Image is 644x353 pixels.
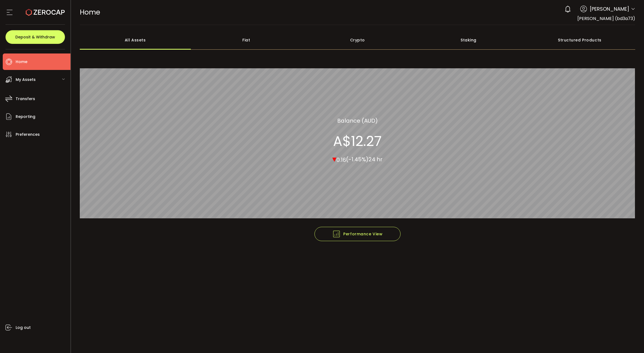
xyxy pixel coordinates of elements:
[413,30,524,50] div: Staking
[16,324,31,332] span: Log out
[336,156,346,163] span: 0.16
[302,30,413,50] div: Crypto
[16,76,36,84] span: My Assets
[191,30,302,50] div: Fiat
[16,95,35,103] span: Transfers
[333,133,382,149] section: A$12.27
[332,230,382,238] span: Performance View
[346,156,368,163] span: (-1.45%)
[16,113,35,121] span: Reporting
[16,131,40,139] span: Preferences
[368,156,382,163] span: 24 hr
[314,227,401,241] button: Performance View
[15,35,55,39] span: Deposit & Withdraw
[80,30,191,50] div: All Assets
[617,327,644,353] iframe: Chat Widget
[524,30,635,50] div: Structured Products
[80,7,100,17] span: Home
[590,5,629,13] span: [PERSON_NAME]
[337,116,378,125] section: Balance (AUD)
[5,30,65,44] button: Deposit & Withdraw
[16,58,27,66] span: Home
[332,153,336,165] span: ▾
[577,15,635,22] span: [PERSON_NAME] (bd3a73)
